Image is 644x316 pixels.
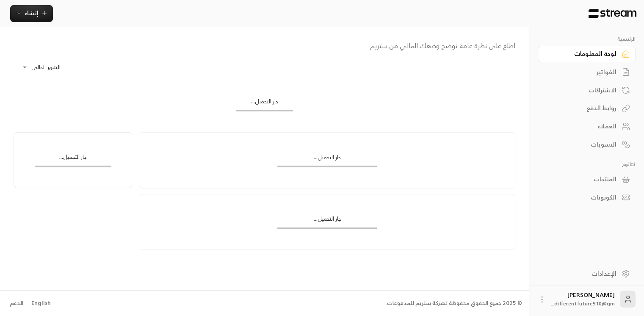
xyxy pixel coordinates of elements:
[551,299,615,308] span: differentfuture510@gm...
[548,193,616,202] div: الكوبونات
[538,189,636,206] a: الكوبونات
[538,64,636,80] a: الفواتير
[538,100,636,116] a: روابط الدفع
[551,291,615,308] div: [PERSON_NAME]
[548,86,616,94] div: الاشتراكات
[548,104,616,112] div: روابط الدفع
[538,265,636,282] a: الإعدادات
[277,153,377,166] div: جار التحميل...
[236,97,293,110] div: جار التحميل...
[548,50,616,58] div: لوحة المعلومات
[548,122,616,130] div: العملاء
[548,269,616,278] div: الإعدادات
[370,40,515,52] span: اطلع على نظرة عامة توضح وضعك المالي من ستريم
[538,136,636,152] a: التسويات
[538,36,636,42] p: الرئيسية
[538,161,636,168] p: كتالوج
[548,68,616,76] div: الفواتير
[538,82,636,98] a: الاشتراكات
[538,46,636,62] a: لوحة المعلومات
[277,215,377,227] div: جار التحميل...
[31,299,51,308] div: English
[588,9,637,18] img: Logo
[35,153,111,165] div: جار التحميل...
[538,118,636,135] a: العملاء
[25,8,39,18] span: إنشاء
[548,175,616,183] div: المنتجات
[7,296,26,311] a: الدعم
[10,5,53,22] button: إنشاء
[18,56,81,78] div: الشهر الحالي
[386,299,522,308] div: © 2025 جميع الحقوق محفوظة لشركة ستريم للمدفوعات.
[548,140,616,149] div: التسويات
[538,171,636,188] a: المنتجات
